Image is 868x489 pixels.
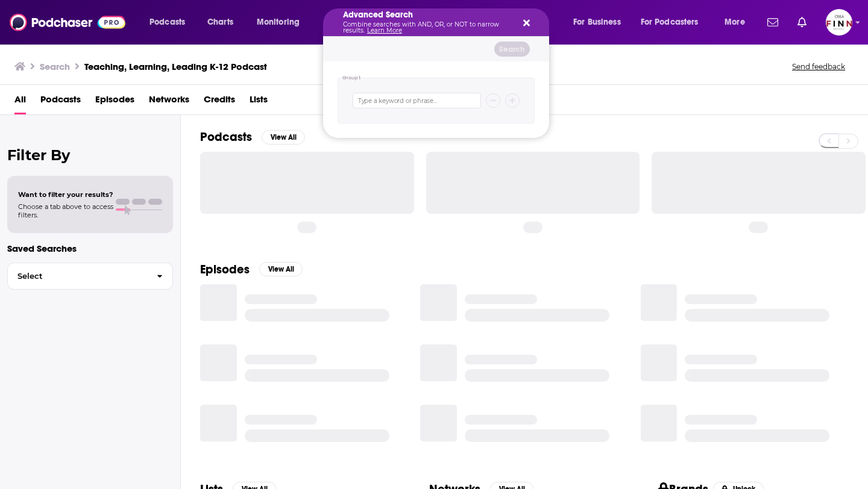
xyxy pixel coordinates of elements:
[716,13,760,32] button: open menu
[200,262,303,277] a: EpisodesView All
[40,90,81,114] a: Podcasts
[84,61,267,72] h3: Teaching, Learning, Leading K-12 Podcast
[367,26,402,34] a: Learn More
[207,14,233,31] span: Charts
[250,90,268,114] a: Lists
[141,13,201,32] button: open menu
[14,90,26,114] a: All
[353,93,481,108] input: Type a keyword or phrase...
[149,90,189,114] a: Networks
[641,14,699,31] span: For Podcasters
[343,22,510,34] p: Combine searches with AND, OR, or NOT to narrow results.
[18,202,113,219] span: Choose a tab above to access filters.
[826,9,852,36] button: Show profile menu
[725,14,745,31] span: More
[10,11,125,34] img: Podchaser - Follow, Share and Rate Podcasts
[7,263,173,290] button: Select
[248,13,315,32] button: open menu
[18,190,113,199] span: Want to filter your results?
[826,9,852,36] span: Logged in as FINNMadison
[7,243,173,254] p: Saved Searches
[200,129,252,145] h2: Podcasts
[200,262,250,277] h2: Episodes
[259,262,303,276] button: View All
[793,12,811,33] a: Show notifications dropdown
[633,13,716,32] button: open menu
[149,14,185,31] span: Podcasts
[262,130,305,145] button: View All
[763,12,783,33] a: Show notifications dropdown
[204,90,235,114] a: Credits
[573,14,621,31] span: For Business
[40,61,70,72] h3: Search
[335,8,561,36] div: Search podcasts, credits, & more...
[7,146,173,164] h2: Filter By
[565,13,636,32] button: open menu
[200,13,241,32] a: Charts
[342,75,361,81] h4: Group 1
[788,61,849,72] button: Send feedback
[257,14,300,31] span: Monitoring
[200,129,305,145] a: PodcastsView All
[95,90,134,114] a: Episodes
[494,42,530,57] button: Search
[826,9,852,36] img: User Profile
[8,272,147,280] span: Select
[343,11,510,19] h5: Advanced Search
